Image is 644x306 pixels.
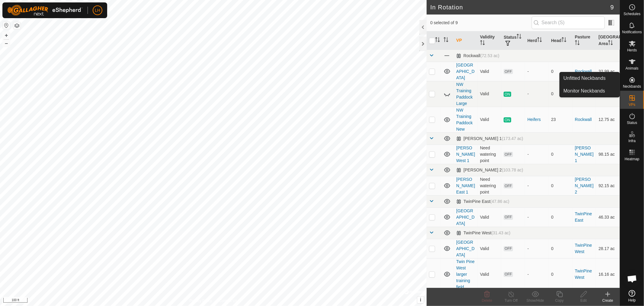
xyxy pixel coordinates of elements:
td: 0 [549,145,572,164]
a: Unfitted Neckbands [560,72,620,84]
a: TwinPine West [575,243,592,254]
button: – [3,40,10,47]
span: OFF [504,246,513,251]
div: - [527,183,546,189]
div: Copy [547,298,572,303]
div: Show/Hide [523,298,547,303]
h2: In Rotation [430,4,610,11]
a: Monitor Neckbands [560,85,620,97]
a: [PERSON_NAME] West 1 [456,145,475,163]
div: Turn Off [499,298,523,303]
span: OFF [504,215,513,220]
a: Rockwall [575,117,592,122]
div: [PERSON_NAME] 2 [456,168,523,173]
span: Status [627,121,637,125]
div: Create [596,298,620,303]
img: Gallagher Logo [7,5,83,16]
a: [GEOGRAPHIC_DATA] [456,208,475,226]
div: Edit [572,298,596,303]
span: Unfitted Neckbands [563,75,606,82]
td: 0 [549,176,572,195]
span: Animals [626,67,639,70]
span: Delete [482,298,492,303]
span: Neckbands [623,85,641,88]
th: Status [501,31,525,50]
div: - [527,246,546,252]
span: OFF [504,183,513,188]
span: Help [628,298,636,302]
th: Herd [525,31,549,50]
div: Heifers [527,116,546,123]
div: Rockwall [456,53,499,58]
span: Schedules [623,12,640,16]
td: Valid [478,239,501,258]
span: Monitor Neckbands [563,87,605,95]
td: 32.99 ac [596,62,620,81]
a: Help [620,288,644,304]
span: 0 selected of 9 [430,20,532,26]
td: Need watering point [478,176,501,195]
a: Contact Us [219,298,237,304]
span: LH [95,7,100,14]
th: Validity [478,31,501,50]
div: Open chat [623,270,641,288]
a: [GEOGRAPHIC_DATA] [456,240,475,257]
span: OFF [504,152,513,157]
a: [PERSON_NAME] 1 [575,145,594,163]
td: 16.16 ac [596,258,620,290]
th: Head [549,31,572,50]
p-sorticon: Activate to sort [444,38,448,43]
a: TwinPine East [575,211,592,223]
div: - [527,68,546,75]
a: Rockwall [575,69,592,74]
p-sorticon: Activate to sort [517,35,521,40]
td: Need watering point [478,145,501,164]
td: 98.15 ac [596,145,620,164]
div: - [527,91,546,97]
span: Infra [628,139,636,143]
div: - [527,151,546,158]
div: - [527,271,546,278]
span: Herds [627,48,637,52]
th: Pasture [572,31,596,50]
span: (103.78 ac) [502,168,523,172]
span: (47.86 ac) [490,199,509,204]
span: 9 [610,3,614,12]
p-sorticon: Activate to sort [562,38,566,43]
span: ON [504,92,511,97]
button: i [417,297,424,303]
button: Map Layers [13,22,21,29]
td: 0 [549,207,572,227]
span: (31.43 ac) [491,230,510,235]
div: [PERSON_NAME] 1 [456,136,523,141]
span: ON [504,117,511,122]
th: VP [454,31,478,50]
td: 0 [549,62,572,81]
span: (173.47 ac) [502,136,523,141]
td: Valid [478,207,501,227]
p-sorticon: Activate to sort [435,38,440,43]
div: TwinPine East [456,199,509,204]
td: Valid [478,81,501,107]
div: TwinPine West [456,230,510,236]
a: [GEOGRAPHIC_DATA] [456,63,475,80]
th: [GEOGRAPHIC_DATA] Area [596,31,620,50]
a: [PERSON_NAME] East 1 [456,177,475,194]
p-sorticon: Activate to sort [575,41,580,46]
p-sorticon: Activate to sort [537,38,542,43]
td: 92.15 ac [596,176,620,195]
button: Reset Map [3,22,10,29]
a: NW Training Paddock Large [456,82,473,106]
td: 0 [549,81,572,107]
a: TwinPine West [575,269,592,280]
a: [PERSON_NAME] 2 [575,177,594,194]
input: Search (S) [532,16,605,29]
a: Privacy Policy [190,298,212,304]
button: + [3,32,10,39]
td: 46.33 ac [596,207,620,227]
span: Notifications [622,30,642,34]
td: 28.17 ac [596,239,620,258]
span: OFF [504,272,513,277]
